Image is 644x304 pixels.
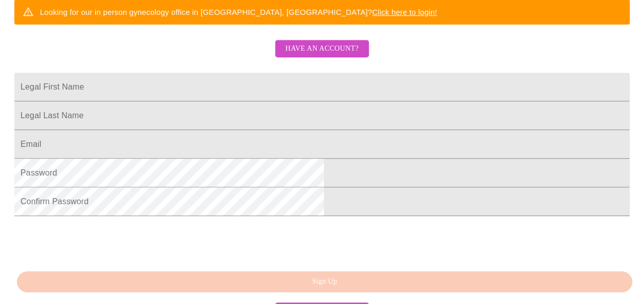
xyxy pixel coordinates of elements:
span: Have an account? [285,42,359,55]
iframe: reCAPTCHA [14,221,170,261]
div: Looking for our in person gynecology office in [GEOGRAPHIC_DATA], [GEOGRAPHIC_DATA]? [40,3,437,21]
a: Click here to login! [372,8,437,16]
button: Have an account? [275,40,369,58]
a: Have an account? [273,51,371,60]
